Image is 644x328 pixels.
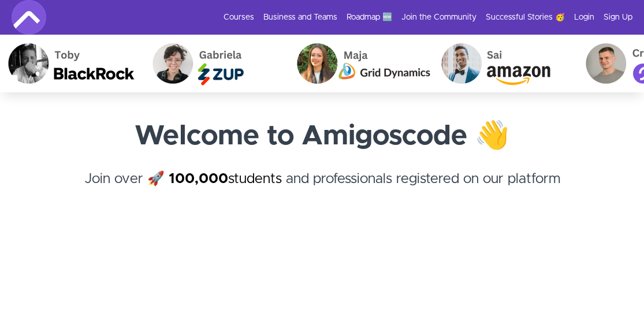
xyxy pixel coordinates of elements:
[119,35,263,92] img: Gabriela
[486,12,565,23] a: Successful Stories 🥳
[12,169,632,210] h4: Join over 🚀 and professionals registered on our platform
[263,12,337,23] a: Business and Teams
[401,12,477,23] a: Join the Community
[574,12,594,23] a: Login
[169,172,282,186] a: 100,000students
[408,35,552,92] img: Sai
[263,35,408,92] img: Maja
[169,172,228,186] strong: 100,000
[135,122,509,150] strong: Welcome to Amigoscode 👋
[224,12,254,23] a: Courses
[604,12,632,23] a: Sign Up
[347,12,392,23] a: Roadmap 🆕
